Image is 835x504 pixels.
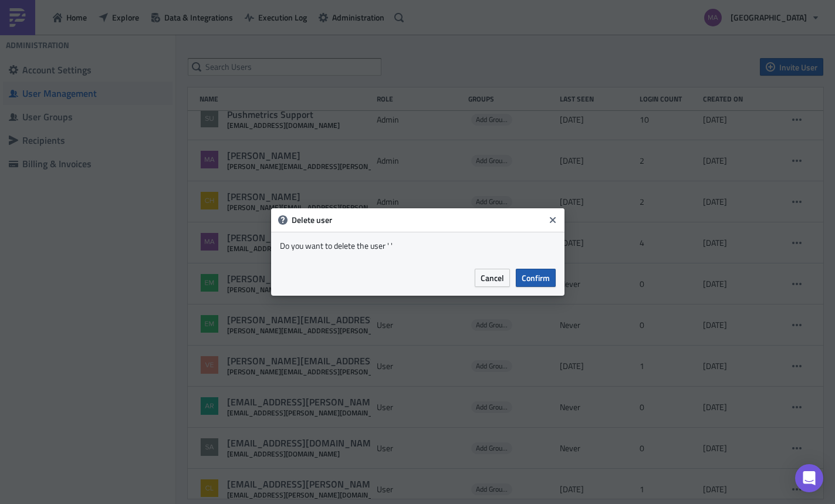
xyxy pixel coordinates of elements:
span: Cancel [481,272,504,284]
div: Open Intercom Messenger [795,464,823,492]
button: Cancel [475,269,510,287]
button: Confirm [516,269,556,287]
div: Do you want to delete the user ' ' [280,241,556,251]
button: Close [544,211,562,229]
span: Confirm [522,272,550,284]
h6: Delete user [292,215,544,225]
